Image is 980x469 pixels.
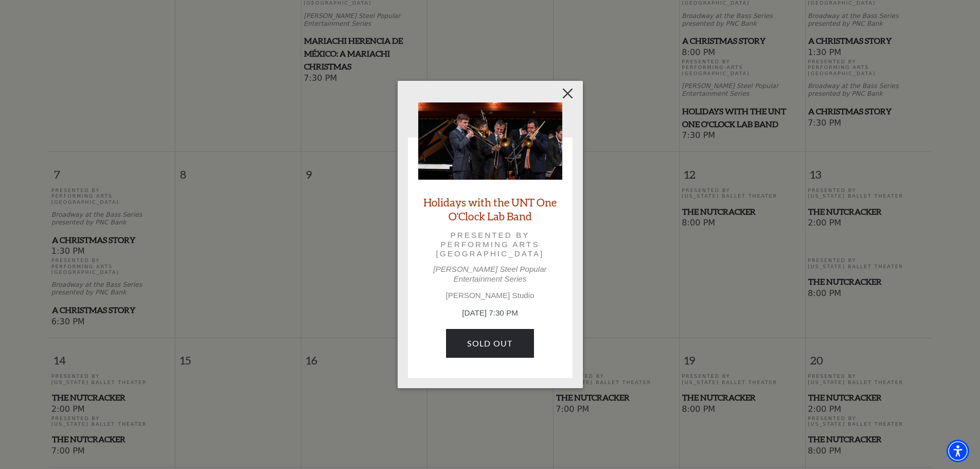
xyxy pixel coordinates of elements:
[947,440,969,462] div: Accessibility Menu
[446,329,533,358] a: SOLD OUT
[418,291,562,300] p: [PERSON_NAME] Studio
[418,195,562,223] a: Holidays with the UNT One O'Clock Lab Band
[418,102,562,180] img: Holidays with the UNT One O'Clock Lab Band
[433,231,548,259] p: Presented by Performing Arts [GEOGRAPHIC_DATA]
[418,265,562,283] p: [PERSON_NAME] Steel Popular Entertainment Series
[418,307,562,319] p: [DATE] 7:30 PM
[558,83,577,103] button: Close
